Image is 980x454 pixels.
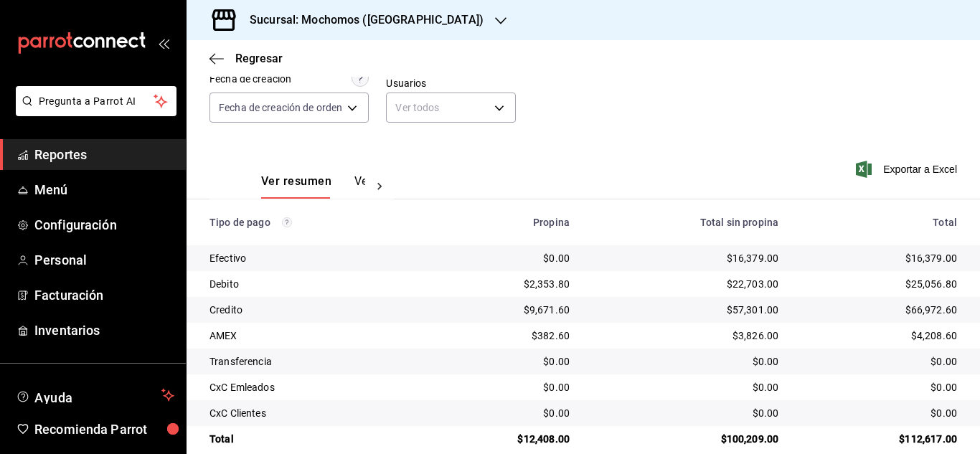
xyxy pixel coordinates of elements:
button: Ver resumen [261,174,331,199]
h3: Sucursal: Mochomos ([GEOGRAPHIC_DATA]) [238,11,484,29]
div: Propina [438,217,570,228]
svg: Los pagos realizados con Pay y otras terminales son montos brutos. [282,217,292,227]
label: Usuarios [386,78,516,88]
button: Pregunta a Parrot AI [16,86,176,116]
div: $0.00 [438,380,570,394]
div: $16,379.00 [593,251,778,265]
span: Configuración [34,215,174,235]
div: $0.00 [593,380,778,394]
span: Menú [34,180,174,199]
div: $4,208.60 [801,328,957,343]
div: $382.60 [438,328,570,343]
span: Pregunta a Parrot AI [39,94,154,109]
div: Debito [209,277,415,291]
span: Facturación [34,285,174,305]
div: $3,826.00 [593,328,778,343]
div: $0.00 [438,406,570,420]
div: $0.00 [593,406,778,420]
div: $57,301.00 [593,303,778,317]
div: $0.00 [801,354,957,369]
div: CxC Emleados [209,380,415,394]
button: Regresar [209,52,283,65]
div: $0.00 [801,406,957,420]
span: Fecha de creación de orden [219,100,342,115]
span: Reportes [34,145,174,164]
button: Ver pagos [354,174,408,199]
span: Ayuda [34,387,156,404]
div: $9,671.60 [438,303,570,317]
div: $0.00 [438,251,570,265]
div: Total [801,217,957,228]
a: Pregunta a Parrot AI [10,104,176,119]
div: $16,379.00 [801,251,957,265]
div: Efectivo [209,251,415,265]
div: Ver todos [386,93,516,123]
div: $100,209.00 [593,432,778,446]
span: Inventarios [34,321,174,340]
div: $0.00 [801,380,957,394]
div: $112,617.00 [801,432,957,446]
div: $66,972.60 [801,303,957,317]
div: $22,703.00 [593,277,778,291]
span: Personal [34,250,174,270]
span: Recomienda Parrot [34,420,174,439]
div: Fecha de creación [209,72,291,87]
div: Credito [209,303,415,317]
div: $0.00 [438,354,570,369]
button: Exportar a Excel [859,161,957,178]
button: open_drawer_menu [158,37,169,49]
div: $2,353.80 [438,277,570,291]
div: AMEX [209,328,415,343]
div: $12,408.00 [438,432,570,446]
div: Total sin propina [593,217,778,228]
span: Regresar [235,52,283,65]
div: $0.00 [593,354,778,369]
div: Transferencia [209,354,415,369]
div: Total [209,432,415,446]
div: Tipo de pago [209,217,415,228]
div: navigation tabs [261,174,365,199]
div: $25,056.80 [801,277,957,291]
div: CxC Clientes [209,406,415,420]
